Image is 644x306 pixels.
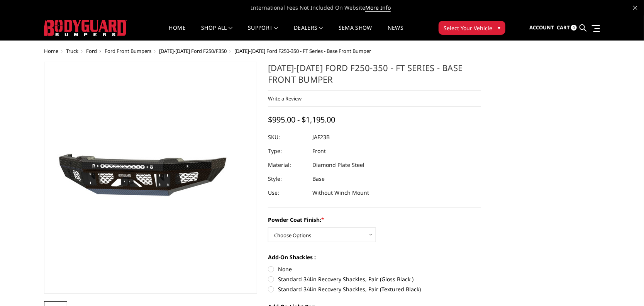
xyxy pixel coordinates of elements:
a: News [388,25,403,40]
span: [DATE]-[DATE] Ford F250-350 - FT Series - Base Front Bumper [234,48,371,54]
dt: SKU: [268,130,307,144]
span: Cart [557,24,570,31]
label: Powder Coat Finish: [268,216,481,224]
dt: Style: [268,172,307,186]
dd: Base [312,172,325,186]
a: Ford [86,48,97,54]
label: Add-On Shackles : [268,253,481,261]
h1: [DATE]-[DATE] Ford F250-350 - FT Series - Base Front Bumper [268,62,481,91]
span: Select Your Vehicle [444,24,492,32]
img: BODYGUARD BUMPERS [44,20,127,36]
a: Support [248,25,278,40]
a: More Info [365,4,391,12]
label: Standard 3/4in Recovery Shackles, Pair (Textured Black) [268,285,481,293]
dd: JAF23B [312,130,330,144]
a: Home [44,48,58,54]
a: Account [529,17,554,38]
span: Account [529,24,554,31]
a: [DATE]-[DATE] Ford F250/F350 [159,48,227,54]
a: shop all [201,25,232,40]
a: Write a Review [268,95,302,102]
dt: Type: [268,144,307,158]
dt: Material: [268,158,307,172]
a: Cart 0 [557,17,577,38]
a: Home [169,25,186,40]
dt: Use: [268,186,307,200]
dd: Without Winch Mount [312,186,369,200]
label: Standard 3/4in Recovery Shackles, Pair (Gloss Black ) [268,275,481,283]
dd: Diamond Plate Steel [312,158,364,172]
a: SEMA Show [339,25,372,40]
a: Dealers [294,25,323,40]
a: Ford Front Bumpers [105,48,151,54]
span: $995.00 - $1,195.00 [268,114,335,125]
button: Select Your Vehicle [439,21,505,35]
label: None [268,265,481,273]
dd: Front [312,144,326,158]
span: ▾ [498,24,500,32]
iframe: Chat Widget [605,269,644,306]
a: Truck [66,48,78,54]
span: 0 [571,25,577,31]
a: 2023-2025 Ford F250-350 - FT Series - Base Front Bumper [44,62,257,294]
